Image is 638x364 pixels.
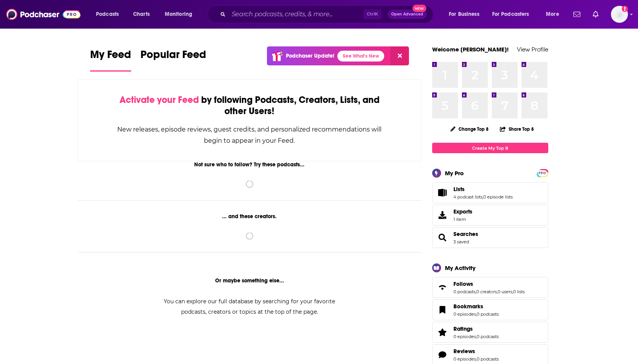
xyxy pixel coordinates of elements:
span: For Business [449,9,479,20]
a: Reviews [435,349,450,360]
a: Charts [128,8,154,21]
a: 0 podcasts [477,334,499,339]
div: Or maybe something else... [78,277,422,284]
div: by following Podcasts, Creators, Lists, and other Users! [117,94,383,117]
span: Bookmarks [432,299,548,320]
a: Follows [435,282,450,293]
span: Follows [432,277,548,298]
a: 0 podcasts [477,356,499,362]
span: Ratings [453,325,473,332]
a: Reviews [453,348,499,355]
span: Logged in as ncannella [611,6,628,23]
a: Popular Feed [140,48,206,72]
span: , [476,356,477,362]
span: Charts [133,9,150,20]
p: Podchaser Update! [286,53,334,59]
span: Open Advanced [391,12,423,16]
a: Lists [453,186,513,193]
span: More [546,9,559,20]
a: Searches [435,232,450,243]
a: See What's New [337,51,384,62]
a: Bookmarks [453,303,499,310]
div: You can explore our full database by searching for your favorite podcasts, creators or topics at ... [154,296,345,317]
a: Ratings [435,327,450,338]
span: Monitoring [165,9,192,20]
span: Exports [453,208,472,215]
span: Searches [432,227,548,248]
span: Lists [432,182,548,203]
span: , [482,194,483,200]
span: Popular Feed [140,48,206,66]
input: Search podcasts, credits, & more... [229,8,363,21]
span: For Podcasters [492,9,529,20]
a: 0 creators [476,289,497,294]
a: Show notifications dropdown [590,8,602,21]
img: Podchaser - Follow, Share and Rate Podcasts [6,7,80,22]
a: My Feed [90,48,131,72]
a: View Profile [517,46,548,53]
a: 0 podcasts [477,311,499,317]
a: Ratings [453,325,499,332]
a: PRO [538,170,547,176]
div: My Activity [445,264,476,272]
a: 0 episodes [453,311,476,317]
a: 0 episodes [453,334,476,339]
span: 1 item [453,217,472,222]
div: New releases, episode reviews, guest credits, and personalized recommendations will begin to appe... [117,124,383,146]
span: Activate your Feed [120,94,199,106]
a: 0 episode lists [483,194,513,200]
span: Exports [435,210,450,220]
div: My Pro [445,169,464,177]
a: Lists [435,187,450,198]
span: , [512,289,513,294]
button: open menu [159,8,202,21]
span: My Feed [90,48,131,66]
a: Welcome [PERSON_NAME]! [432,46,509,53]
div: Not sure who to follow? Try these podcasts... [78,161,422,168]
a: Show notifications dropdown [570,8,583,21]
button: Open AdvancedNew [388,10,427,19]
span: , [497,289,498,294]
button: open menu [91,8,129,21]
button: Change Top 8 [446,124,494,134]
span: Ratings [432,322,548,343]
a: 0 episodes [453,356,476,362]
button: open menu [443,8,489,21]
a: 3 saved [453,239,469,244]
a: 0 users [498,289,512,294]
a: 4 podcast lists [453,194,482,200]
span: , [476,334,477,339]
a: Follows [453,280,525,287]
span: Podcasts [96,9,119,20]
span: New [412,5,426,12]
a: Searches [453,231,478,238]
div: ... and these creators. [78,213,422,220]
span: , [476,289,476,294]
span: Lists [453,186,465,193]
svg: Add a profile image [622,6,628,12]
span: Bookmarks [453,303,483,310]
a: 0 lists [513,289,525,294]
button: open menu [541,8,569,21]
span: , [476,311,477,317]
a: Bookmarks [435,304,450,315]
a: Exports [432,205,548,226]
button: open menu [487,8,541,21]
button: Share Top 8 [499,121,534,137]
button: Show profile menu [611,6,628,23]
div: Search podcasts, credits, & more... [215,5,441,23]
span: Reviews [453,348,475,355]
span: Ctrl K [363,9,381,19]
img: User Profile [611,6,628,23]
a: Create My Top 8 [432,143,548,153]
span: Follows [453,280,473,287]
a: 0 podcasts [453,289,476,294]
